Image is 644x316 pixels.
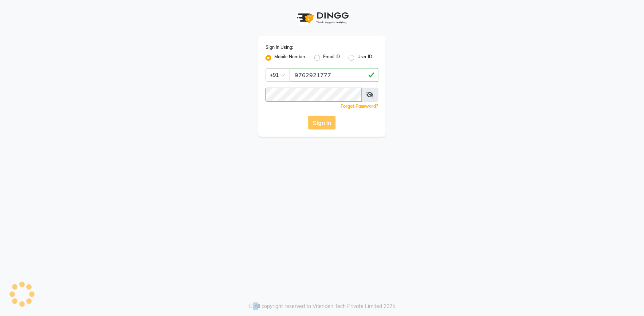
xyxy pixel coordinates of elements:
[274,54,306,62] label: Mobile Number
[293,7,351,29] img: logo1.svg
[266,88,362,102] input: Username
[357,54,373,62] label: User ID
[341,103,378,109] a: Forgot Password?
[290,68,378,82] input: Username
[266,44,293,51] label: Sign In Using:
[323,54,340,62] label: Email ID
